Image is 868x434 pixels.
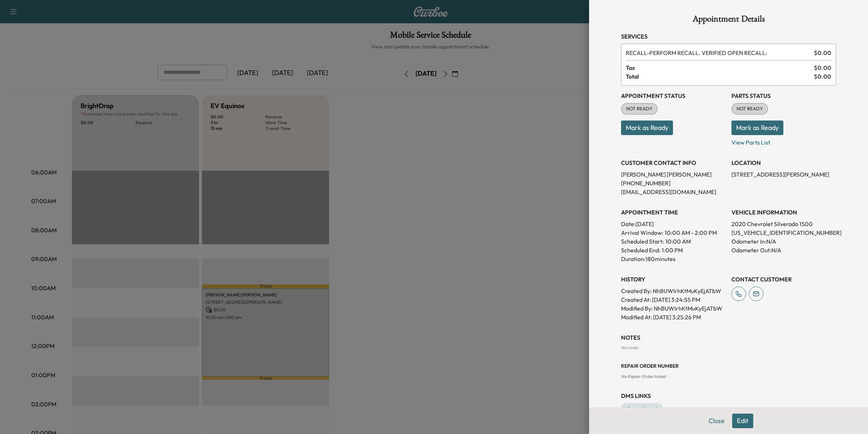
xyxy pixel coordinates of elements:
h3: NOTES [621,333,836,342]
h1: Appointment Details [621,15,836,26]
p: Modified By : NhBUWIrhKtMuKyEjATbW [621,304,726,313]
h3: CONTACT CUSTOMER [731,275,836,284]
p: [US_VEHICLE_IDENTIFICATION_NUMBER] [731,228,836,237]
p: [PERSON_NAME] [PERSON_NAME] [621,170,726,179]
h3: History [621,275,726,284]
span: NOT READY [732,105,767,113]
p: Scheduled End: [621,246,660,255]
span: NOT READY [622,105,657,113]
button: Mark as Ready [621,121,673,135]
p: Arrival Window: [621,228,726,237]
h3: DMS Links [621,391,836,400]
h3: Appointment Status [621,91,726,100]
p: 10:00 AM [665,237,691,246]
p: [EMAIL_ADDRESS][DOMAIN_NAME] [621,188,726,196]
h3: Parts Status [731,91,836,100]
button: Mark as Ready [731,121,783,135]
p: [PHONE_NUMBER] [621,179,726,188]
p: 1:00 PM [662,246,683,255]
h3: CUSTOMER CONTACT INFO [621,158,726,167]
h3: LOCATION [731,158,836,167]
div: No notes [621,345,836,351]
p: Created By : NhBUWIrhKtMuKyEjATbW [621,287,726,295]
span: PERFORM RECALL. VERIFIED OPEN RECALL: [626,48,811,57]
span: Total [626,72,814,81]
button: Edit [732,414,753,428]
p: 2020 Chevrolet Silverado 1500 [731,220,836,228]
p: Scheduled Start: [621,237,664,246]
p: Odometer Out: N/A [731,246,836,255]
h3: VEHICLE INFORMATION [731,208,836,217]
span: 10:00 AM - 2:00 PM [665,228,717,237]
p: Modified At : [DATE] 3:25:26 PM [621,313,726,321]
h3: Repair Order number [621,362,836,370]
span: $ 0.00 [814,63,831,72]
span: Tax [626,63,814,72]
span: No Repair Order linked [621,374,666,379]
h3: APPOINTMENT TIME [621,208,726,217]
p: [STREET_ADDRESS][PERSON_NAME] [731,170,836,179]
span: $ 0.00 [814,72,831,81]
p: Odometer In: N/A [731,237,836,246]
p: View Parts List [731,135,836,147]
button: Close [704,414,729,428]
h3: Services [621,32,836,41]
span: $ 0.00 [814,48,831,57]
p: Created At : [DATE] 3:24:55 PM [621,295,726,304]
p: Date: [DATE] [621,220,726,228]
a: Appointment [621,403,663,413]
p: Duration: 180 minutes [621,255,726,263]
